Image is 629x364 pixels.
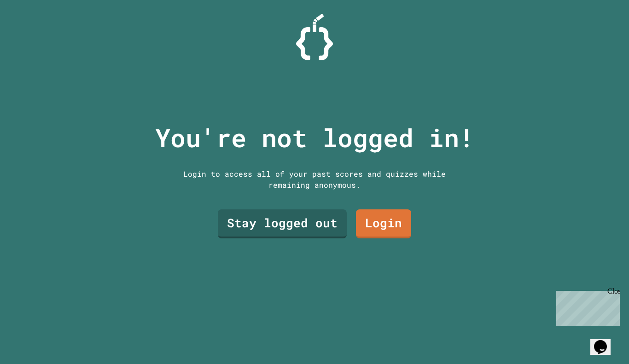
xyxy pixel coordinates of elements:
[176,168,453,191] div: Login to access all of your past scores and quizzes while remaining anonymous.
[590,327,620,355] iframe: chat widget
[356,209,411,238] a: Login
[296,14,333,60] img: Logo.svg
[218,209,347,238] a: Stay logged out
[155,119,474,157] p: You're not logged in!
[553,287,620,326] iframe: chat widget
[4,4,64,58] div: Chat with us now!Close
